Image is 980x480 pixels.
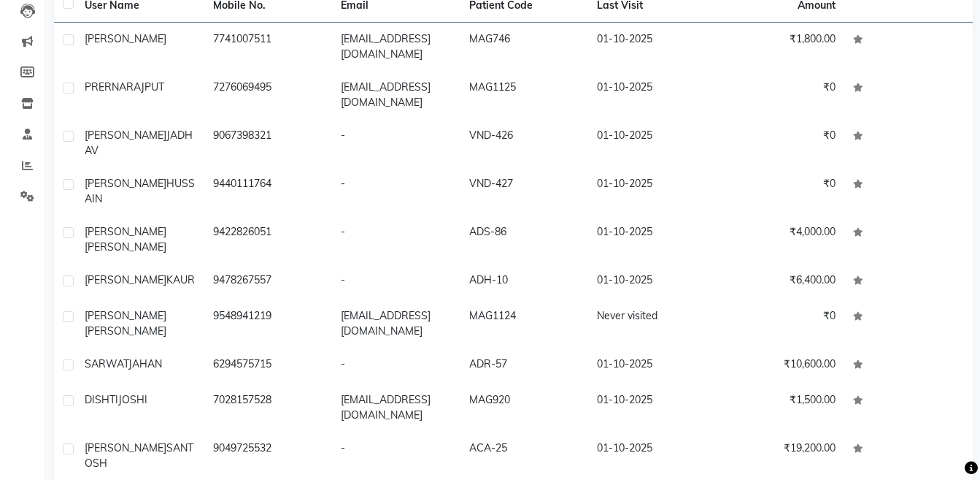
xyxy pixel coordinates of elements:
td: VND-427 [460,167,589,216]
td: 6294575715 [204,348,333,384]
span: [PERSON_NAME] [85,177,166,190]
td: 7276069495 [204,71,333,119]
td: ₹10,600.00 [717,348,845,384]
td: 01-10-2025 [588,384,717,432]
td: [EMAIL_ADDRESS][DOMAIN_NAME] [332,71,460,119]
td: MAG920 [460,384,589,432]
td: 01-10-2025 [588,119,717,167]
td: ₹0 [717,300,845,348]
td: ACA-25 [460,432,589,480]
td: ADS-86 [460,216,589,264]
td: ADR-57 [460,348,589,384]
span: JAHAN [128,357,162,370]
td: [EMAIL_ADDRESS][DOMAIN_NAME] [332,23,460,71]
td: ₹0 [717,71,845,119]
span: [PERSON_NAME] [85,240,166,254]
span: [PERSON_NAME] [85,441,166,454]
td: 7741007511 [204,23,333,71]
td: - [332,216,460,264]
td: 01-10-2025 [588,264,717,300]
td: - [332,119,460,167]
td: - [332,264,460,300]
span: DISHTI [85,393,118,406]
td: ₹19,200.00 [717,432,845,480]
td: VND-426 [460,119,589,167]
span: [PERSON_NAME] [85,129,166,142]
td: ₹1,500.00 [717,384,845,432]
span: [PERSON_NAME] [85,225,166,238]
td: ₹6,400.00 [717,264,845,300]
td: 9440111764 [204,167,333,216]
span: PRERNA [85,80,126,94]
span: [PERSON_NAME] [85,32,166,45]
td: 01-10-2025 [588,23,717,71]
td: ₹0 [717,119,845,167]
td: ₹0 [717,167,845,216]
span: SARWAT [85,357,128,370]
td: ADH-10 [460,264,589,300]
td: [EMAIL_ADDRESS][DOMAIN_NAME] [332,384,460,432]
td: - [332,432,460,480]
td: 9067398321 [204,119,333,167]
td: MAG1124 [460,300,589,348]
td: ₹1,800.00 [717,23,845,71]
td: MAG746 [460,23,589,71]
td: [EMAIL_ADDRESS][DOMAIN_NAME] [332,300,460,348]
td: 01-10-2025 [588,348,717,384]
td: - [332,167,460,216]
span: KAUR [166,273,195,286]
span: [PERSON_NAME] [85,309,166,322]
td: - [332,348,460,384]
td: 9478267557 [204,264,333,300]
td: ₹4,000.00 [717,216,845,264]
span: [PERSON_NAME] [85,273,166,286]
td: 01-10-2025 [588,216,717,264]
td: 9049725532 [204,432,333,480]
td: 7028157528 [204,384,333,432]
td: 01-10-2025 [588,71,717,119]
td: 9548941219 [204,300,333,348]
td: 01-10-2025 [588,432,717,480]
td: Never visited [588,300,717,348]
td: MAG1125 [460,71,589,119]
span: RAJPUT [126,80,164,94]
td: 9422826051 [204,216,333,264]
span: JOSHI [118,393,147,406]
span: [PERSON_NAME] [85,324,166,338]
td: 01-10-2025 [588,167,717,216]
